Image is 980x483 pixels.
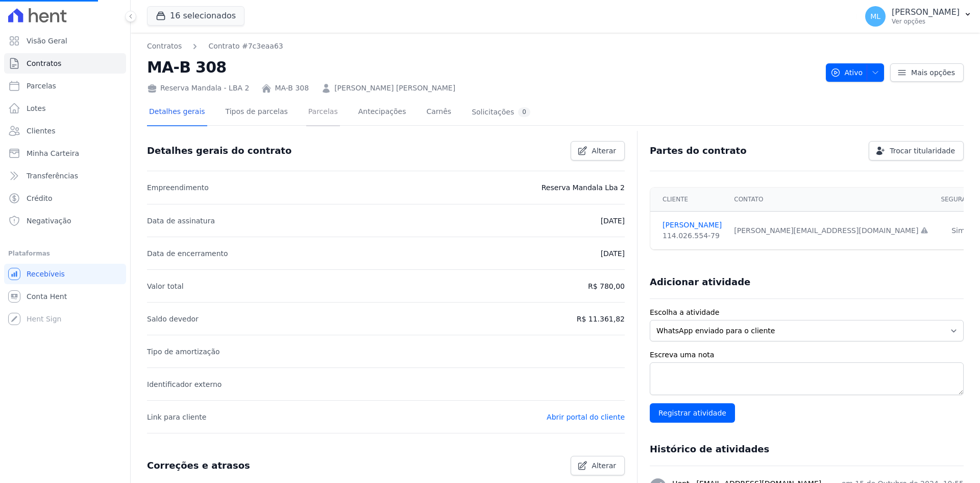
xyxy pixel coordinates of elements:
a: Solicitações0 [470,99,532,126]
a: Transferências [4,166,126,186]
a: Tipos de parcelas [224,99,290,126]
div: 0 [518,107,530,117]
input: Registrar atividade [650,403,735,423]
button: 16 selecionados [147,6,244,26]
p: Valor total [147,280,184,292]
span: Alterar [592,461,616,471]
a: Trocar titularidade [869,141,964,160]
a: Negativação [4,211,126,231]
label: Escreva uma nota [650,350,964,360]
p: [DATE] [601,247,625,260]
div: Solicitações [472,107,530,117]
span: Trocar titularidade [890,146,955,156]
a: Clientes [4,121,126,141]
nav: Breadcrumb [147,41,818,52]
p: [PERSON_NAME] [892,7,960,17]
a: Antecipações [356,99,408,126]
p: Reserva Mandala Lba 2 [542,181,625,194]
span: Parcelas [27,81,56,91]
h3: Detalhes gerais do contrato [147,145,291,157]
p: R$ 780,00 [588,280,625,292]
div: [PERSON_NAME][EMAIL_ADDRESS][DOMAIN_NAME] [734,225,928,236]
div: Plataformas [8,247,122,260]
a: Detalhes gerais [147,99,207,126]
p: Data de encerramento [147,247,228,260]
span: Negativação [27,216,71,226]
a: Minha Carteira [4,143,126,164]
a: Contratos [4,53,126,74]
p: [DATE] [601,215,625,227]
a: Parcelas [4,76,126,96]
span: Visão Geral [27,36,67,46]
div: Reserva Mandala - LBA 2 [147,83,249,94]
span: Lotes [27,103,46,113]
span: Ativo [830,63,863,82]
p: Tipo de amortização [147,346,220,358]
button: Ativo [826,63,885,82]
a: Contratos [147,41,182,52]
button: ML [PERSON_NAME] Ver opções [857,2,980,31]
label: Escolha a atividade [650,307,964,318]
span: Clientes [27,126,55,136]
nav: Breadcrumb [147,41,283,52]
p: Ver opções [892,17,960,26]
h3: Partes do contrato [650,145,747,157]
a: Alterar [571,456,625,475]
span: Minha Carteira [27,148,79,158]
h3: Adicionar atividade [650,276,750,288]
h3: Histórico de atividades [650,443,769,455]
h2: MA-B 308 [147,56,818,79]
a: Alterar [571,141,625,160]
div: 114.026.554-79 [663,231,722,241]
a: Mais opções [890,63,964,82]
th: Contato [728,188,935,212]
p: Empreendimento [147,181,209,194]
a: Visão Geral [4,31,126,51]
th: Cliente [650,188,728,212]
a: Conta Hent [4,286,126,307]
p: Identificador externo [147,378,222,390]
a: Carnês [424,99,453,126]
a: [PERSON_NAME] [PERSON_NAME] [334,83,455,94]
a: Parcelas [306,99,340,126]
span: Alterar [592,146,616,156]
p: Link para cliente [147,411,206,423]
h3: Correções e atrasos [147,459,250,472]
p: Data de assinatura [147,215,215,227]
a: Recebíveis [4,264,126,284]
span: Recebíveis [27,269,65,279]
span: Crédito [27,193,53,203]
span: Conta Hent [27,291,67,302]
span: ML [870,13,880,20]
a: [PERSON_NAME] [663,220,722,231]
a: Abrir portal do cliente [547,413,625,421]
span: Mais opções [911,67,955,78]
a: MA-B 308 [275,83,309,94]
a: Crédito [4,188,126,209]
span: Transferências [27,171,78,181]
a: Lotes [4,98,126,119]
span: Contratos [27,58,61,68]
p: R$ 11.361,82 [577,313,625,325]
p: Saldo devedor [147,313,199,325]
a: Contrato #7c3eaa63 [208,41,283,52]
